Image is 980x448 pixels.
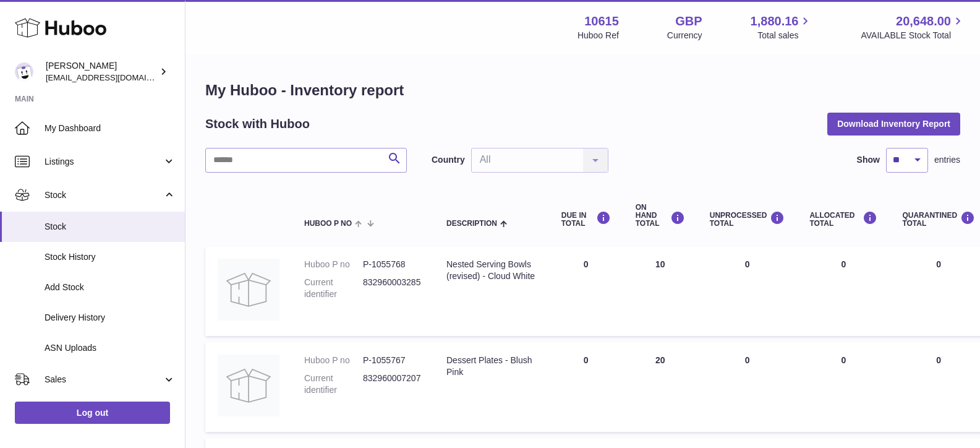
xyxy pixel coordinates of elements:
[446,259,537,282] div: Nested Serving Bowls (revised) - Cloud White
[934,154,960,166] span: entries
[363,373,422,396] dd: 832960007207
[751,13,813,41] a: 1,880.16 Total sales
[45,123,176,134] span: My Dashboard
[304,277,363,300] dt: Current identifier
[45,282,176,293] span: Add Stock
[861,13,965,41] a: 20,648.00 AVAILABLE Stock Total
[751,13,799,30] span: 1,880.16
[46,60,157,84] div: [PERSON_NAME]
[446,355,537,378] div: Dessert Plates - Blush Pink
[304,355,363,366] dt: Huboo P no
[45,189,163,201] span: Stock
[896,13,951,30] span: 20,648.00
[636,204,685,228] div: ON HAND Total
[857,154,880,166] label: Show
[205,116,310,132] h2: Stock with Huboo
[15,62,33,81] img: fulfillment@fable.com
[827,113,960,135] button: Download Inventory Report
[577,30,619,41] div: Huboo Ref
[304,373,363,396] dt: Current identifier
[697,246,798,336] td: 0
[432,154,465,166] label: Country
[218,355,279,416] img: product image
[936,355,941,365] span: 0
[809,211,877,228] div: ALLOCATED Total
[304,259,363,270] dt: Huboo P no
[45,251,176,263] span: Stock History
[45,312,176,324] span: Delivery History
[902,211,975,228] div: QUARANTINED Total
[363,277,422,300] dd: 832960003285
[861,30,965,41] span: AVAILABLE Stock Total
[45,374,163,386] span: Sales
[45,156,163,168] span: Listings
[363,259,422,270] dd: P-1055768
[797,342,890,432] td: 0
[936,259,941,269] span: 0
[363,355,422,366] dd: P-1055767
[218,259,279,321] img: product image
[667,30,702,41] div: Currency
[675,13,702,30] strong: GBP
[710,211,785,228] div: UNPROCESSED Total
[623,342,697,432] td: 20
[623,246,697,336] td: 10
[584,13,619,30] strong: 10615
[45,221,176,233] span: Stock
[757,30,812,41] span: Total sales
[797,246,890,336] td: 0
[549,342,623,432] td: 0
[304,220,352,228] span: Huboo P no
[446,220,497,228] span: Description
[46,72,182,82] span: [EMAIL_ADDRESS][DOMAIN_NAME]
[205,80,960,100] h1: My Huboo - Inventory report
[549,246,623,336] td: 0
[45,342,176,354] span: ASN Uploads
[15,402,170,424] a: Log out
[561,211,611,228] div: DUE IN TOTAL
[697,342,798,432] td: 0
